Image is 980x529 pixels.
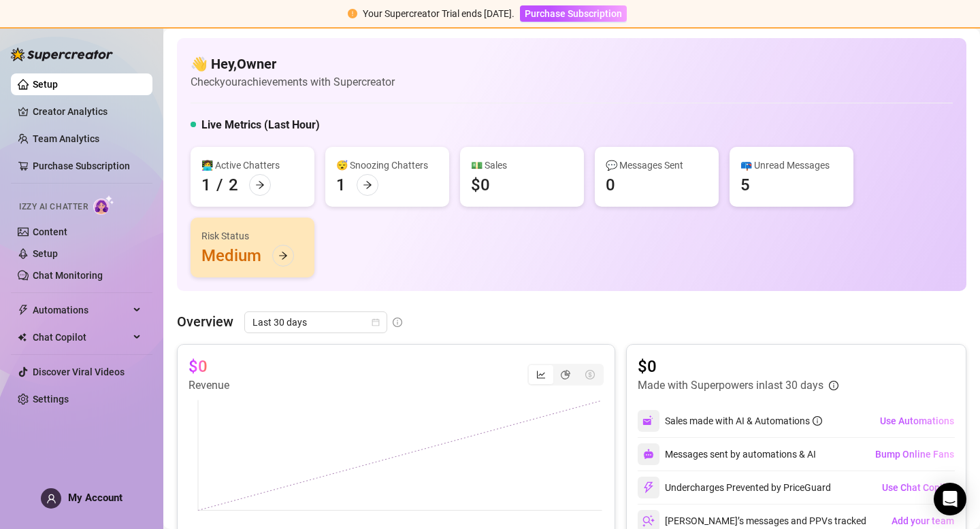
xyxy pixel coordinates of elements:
[33,226,67,237] a: Content
[882,482,954,493] span: Use Chat Copilot
[829,381,838,390] span: info-circle
[201,158,304,173] div: 👩‍💻 Active Chatters
[561,370,570,379] span: pie-chart
[642,481,655,494] img: svg%3e
[33,270,103,281] a: Chat Monitoring
[201,117,320,133] h5: Live Metrics (Last Hour)
[638,377,823,394] article: Made with Superpowers in last 30 days
[520,5,627,22] button: Purchase Subscription
[585,370,595,379] span: dollar-circle
[638,477,831,498] div: Undercharges Prevented by PriceGuard
[880,415,954,426] span: Use Automations
[638,356,838,377] article: $0
[892,515,954,526] span: Add your team
[642,515,655,527] img: svg%3e
[93,195,114,215] img: AI Chatter
[278,251,288,260] span: arrow-right
[189,356,208,377] article: $0
[336,158,438,173] div: 😴 Snoozing Chatters
[740,174,750,196] div: 5
[252,312,379,332] span: Last 30 days
[255,180,265,190] span: arrow-right
[740,158,843,173] div: 📪 Unread Messages
[201,228,304,243] div: Risk Status
[606,158,708,173] div: 💬 Messages Sent
[520,8,627,19] a: Purchase Subscription
[393,318,402,327] span: info-circle
[18,332,27,342] img: Chat Copilot
[18,305,29,315] span: thunderbolt
[33,79,58,90] a: Setup
[33,133,99,144] a: Team Analytics
[177,311,233,332] article: Overview
[372,318,380,326] span: calendar
[348,9,357,18] span: exclamation-circle
[363,180,372,190] span: arrow-right
[536,370,546,379] span: line-chart
[363,8,514,19] span: Your Supercreator Trial ends [DATE].
[189,377,229,394] article: Revenue
[19,201,88,214] span: Izzy AI Chatter
[191,54,395,73] h4: 👋 Hey, Owner
[11,48,113,61] img: logo-BBDzfeDw.svg
[68,492,122,504] span: My Account
[201,174,211,196] div: 1
[527,364,604,386] div: segmented control
[33,248,58,259] a: Setup
[642,415,655,427] img: svg%3e
[229,174,238,196] div: 2
[643,449,654,460] img: svg%3e
[33,394,69,405] a: Settings
[46,494,56,504] span: user
[33,160,130,171] a: Purchase Subscription
[471,158,573,173] div: 💵 Sales
[336,174,346,196] div: 1
[665,413,822,428] div: Sales made with AI & Automations
[471,174,490,196] div: $0
[525,8,622,19] span: Purchase Subscription
[813,416,822,426] span: info-circle
[934,483,966,515] div: Open Intercom Messenger
[875,443,955,465] button: Bump Online Fans
[33,101,142,122] a: Creator Analytics
[33,299,129,321] span: Automations
[33,326,129,348] span: Chat Copilot
[881,477,955,498] button: Use Chat Copilot
[879,410,955,432] button: Use Automations
[875,449,954,460] span: Bump Online Fans
[33,366,125,377] a: Discover Viral Videos
[638,443,816,465] div: Messages sent by automations & AI
[606,174,615,196] div: 0
[191,73,395,90] article: Check your achievements with Supercreator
